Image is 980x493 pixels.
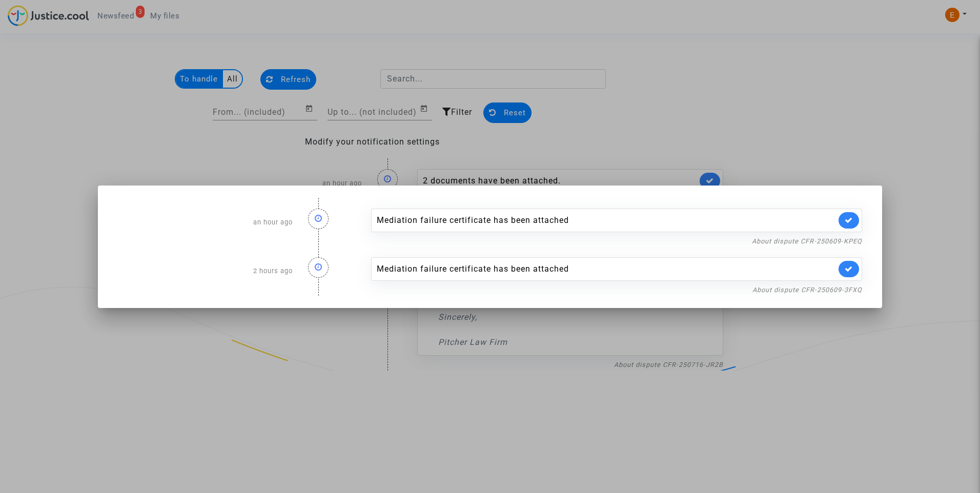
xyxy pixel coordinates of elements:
div: Mediation failure certificate has been attached [377,214,836,227]
a: About dispute CFR-250609-3FXQ [752,286,862,294]
div: Mediation failure certificate has been attached [377,263,836,275]
div: an hour ago [110,198,300,247]
div: 2 hours ago [110,247,300,296]
a: About dispute CFR-250609-KPEQ [752,237,862,245]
